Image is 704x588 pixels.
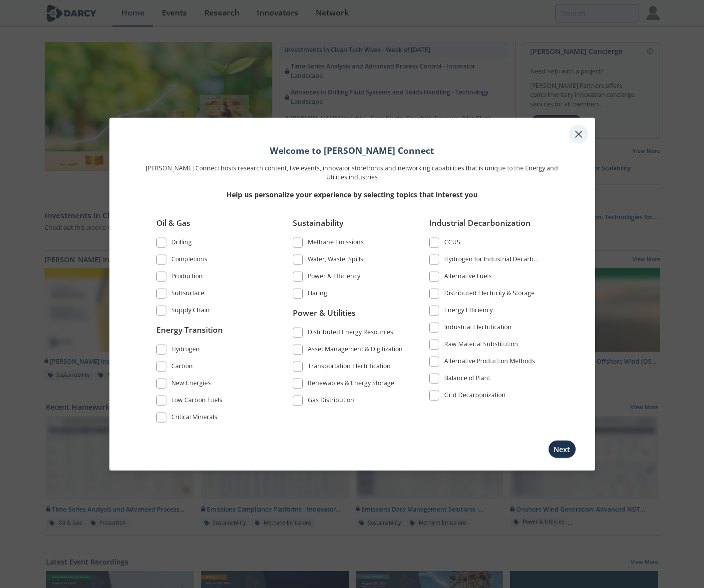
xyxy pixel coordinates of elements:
[308,379,394,391] div: Renewables & Energy Storage
[444,254,541,266] div: Hydrogen for Industrial Decarbonization
[308,396,354,408] div: Gas Distribution
[171,396,222,408] div: Low Carbon Fuels
[429,217,541,236] div: Industrial Decarbonization
[308,237,364,249] div: Methane Emissions
[171,254,207,266] div: Completions
[444,322,512,334] div: Industrial Electrification
[308,328,393,340] div: Distributed Energy Resources
[444,373,490,385] div: Balance of Plant
[171,288,204,300] div: Subsurface
[171,413,217,425] div: Critical Minerals
[548,440,576,459] button: Next
[444,237,460,249] div: CCUS
[171,271,203,283] div: Production
[156,324,268,343] div: Energy Transition
[308,254,363,266] div: Water, Waste, Spills
[444,390,506,402] div: Grid Decarbonization
[142,189,562,199] p: Help us personalize your experience by selecting topics that interest you
[293,307,405,326] div: Power & Utilities
[308,362,391,374] div: Transportation Electrification
[444,339,518,351] div: Raw Material Substitution
[293,217,405,236] div: Sustainability
[142,143,562,156] h1: Welcome to [PERSON_NAME] Connect
[444,356,535,368] div: Alternative Production Methods
[156,217,268,236] div: Oil & Gas
[171,237,192,249] div: Drilling
[171,379,211,391] div: New Energies
[308,288,327,300] div: Flaring
[142,163,562,182] p: [PERSON_NAME] Connect hosts research content, live events, innovator storefronts and networking c...
[444,305,493,317] div: Energy Efficiency
[308,345,403,357] div: Asset Management & Digitization
[444,271,492,283] div: Alternative Fuels
[171,345,200,357] div: Hydrogen
[171,305,210,317] div: Supply Chain
[171,362,193,374] div: Carbon
[444,288,535,300] div: Distributed Electricity & Storage
[308,271,360,283] div: Power & Efficiency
